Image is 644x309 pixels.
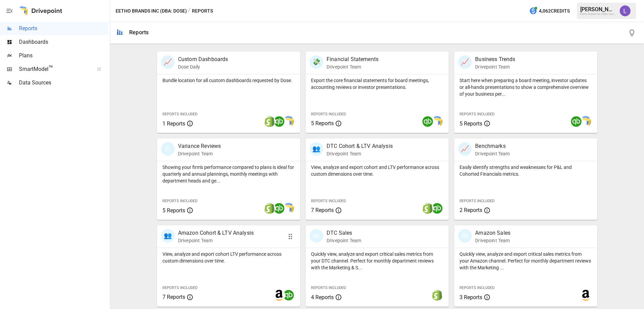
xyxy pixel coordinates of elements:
p: Drivepoint Team [475,237,510,244]
p: Drivepoint Team [178,150,221,157]
p: Drivepoint Team [327,237,361,244]
span: Reports Included [162,199,197,203]
img: smart model [432,116,443,127]
p: DTC Sales [327,229,361,237]
span: Reports [19,24,109,33]
div: 👥 [310,142,323,156]
img: smart model [580,116,591,127]
img: amazon [274,290,285,301]
div: 📈 [161,55,175,69]
span: ™ [48,64,53,73]
p: DTC Cohort & LTV Analysis [327,142,393,150]
img: Lindsay North [620,5,630,16]
p: Start here when preparing a board meeting, investor updates or all-hands presentations to show a ... [460,77,592,97]
span: 7 Reports [162,294,185,300]
span: Reports Included [460,199,494,203]
div: 💸 [310,55,323,69]
span: Data Sources [19,79,109,87]
p: Drivepoint Team [327,150,393,157]
img: shopify [422,203,433,214]
img: smart model [283,116,294,127]
p: Variance Reviews [178,142,221,150]
span: Dashboards [19,38,109,46]
span: Reports Included [311,112,346,116]
div: 👥 [161,229,175,243]
p: Drivepoint Team [327,63,378,70]
p: Financial Statements [327,55,378,63]
span: 3 Reports [460,294,482,301]
div: 📈 [458,55,472,69]
span: Plans [19,52,109,60]
img: shopify [264,203,275,214]
span: Reports Included [162,286,197,290]
p: Business Trends [475,55,515,63]
span: 2 Reports [460,207,482,213]
span: 7 Reports [311,207,334,213]
p: Easily identify strengths and weaknesses for P&L and Cohorted Financials metrics. [460,164,592,177]
span: 4 Reports [311,294,334,301]
span: Reports Included [460,112,494,116]
p: View, analyze and export cohort and LTV performance across custom dimensions over time. [311,164,443,177]
p: Quickly view, analyze and export critical sales metrics from your DTC channel. Perfect for monthl... [311,251,443,271]
div: 🗓 [161,142,175,156]
div: 🛍 [458,229,472,243]
img: quickbooks [274,203,285,214]
div: / [188,7,191,15]
p: Export the core financial statements for board meetings, accounting reviews or investor presentat... [311,77,443,91]
img: quickbooks [571,116,582,127]
p: Drivepoint Team [178,237,254,244]
p: Drivepoint Team [475,63,515,70]
span: 5 Reports [311,120,334,127]
img: quickbooks [274,116,285,127]
span: Reports Included [311,199,346,203]
span: 4,062 Credits [539,7,570,15]
span: 5 Reports [460,120,482,127]
p: Amazon Cohort & LTV Analysis [178,229,254,237]
div: [PERSON_NAME] [580,6,616,13]
p: View, analyze and export cohort LTV performance across custom dimensions over time. [162,251,295,264]
p: Benchmarks [475,142,510,150]
img: shopify [432,290,443,301]
span: SmartModel [19,65,90,73]
img: shopify [264,116,275,127]
span: 5 Reports [162,207,185,214]
button: Eetho Brands Inc (DBA: Dose) [116,7,187,15]
button: Lindsay North [616,1,635,20]
img: quickbooks [283,290,294,301]
p: Custom Dashboards [178,55,228,63]
div: 🛍 [310,229,323,243]
div: Reports [129,29,149,36]
div: 📈 [458,142,472,156]
p: Showing your firm's performance compared to plans is ideal for quarterly and annual plannings, mo... [162,164,295,184]
img: smart model [283,203,294,214]
span: Reports Included [460,286,494,290]
img: quickbooks [422,116,433,127]
p: Bundle location for all custom dashboards requested by Dose. [162,77,295,84]
span: Reports Included [311,286,346,290]
button: 4,062Credits [526,5,572,17]
img: amazon [580,290,591,301]
span: Reports Included [162,112,197,116]
p: Dose Daily [178,63,228,70]
p: Amazon Sales [475,229,510,237]
p: Drivepoint Team [475,150,510,157]
span: 1 Reports [162,120,185,127]
p: Quickly view, analyze and export critical sales metrics from your Amazon channel. Perfect for mon... [460,251,592,271]
img: quickbooks [432,203,443,214]
div: Eetho Brands Inc (DBA: Dose) [580,13,616,16]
